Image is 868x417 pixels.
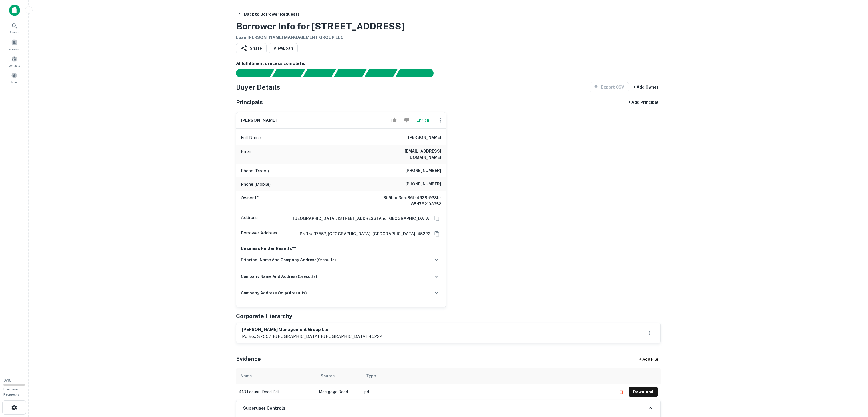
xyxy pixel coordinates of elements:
h6: [PERSON_NAME] [408,134,441,141]
div: Documents found, AI parsing details... [303,69,336,77]
div: scrollable content [236,368,661,400]
span: Search [10,30,19,35]
td: pdf [362,384,613,400]
a: Contacts [2,53,27,69]
button: Share [236,43,267,53]
div: Principals found, still searching for contact information. This may take time... [364,69,398,77]
h6: [PHONE_NUMBER] [405,181,441,188]
h5: Principals [236,98,263,107]
div: + Add File [629,354,669,364]
td: 413 locust - deed.pdf [236,384,316,400]
span: 0 / 10 [3,378,11,382]
a: [GEOGRAPHIC_DATA], [STREET_ADDRESS] And [GEOGRAPHIC_DATA] [288,215,430,222]
h6: Superuser Controls [243,405,285,412]
p: Owner ID [241,195,259,207]
p: Phone (Mobile) [241,181,271,188]
div: Source [321,372,335,379]
p: Email [241,148,252,161]
span: Saved [10,80,19,84]
h6: principal name and company address ( 0 results) [241,257,336,263]
button: Back to Borrower Requests [235,9,302,19]
button: Copy Address [433,214,441,223]
div: Your request is received and processing... [272,69,305,77]
a: po box 37557, [GEOGRAPHIC_DATA], [GEOGRAPHIC_DATA], 45222 [295,231,430,237]
button: + Add Principal [626,97,661,107]
h6: company address only ( 4 results) [241,290,307,296]
h6: company name and address ( 5 results) [241,273,317,280]
button: Delete file [616,387,626,396]
button: Accept [389,115,399,126]
h6: [PHONE_NUMBER] [405,167,441,174]
span: Contacts [9,63,20,68]
div: Type [366,372,376,379]
a: Search [2,20,27,36]
button: Download [629,387,658,397]
a: Borrowers [2,37,27,52]
h6: 3b9bbe3e-c86f-4628-928b-85d782193352 [373,195,441,207]
h5: Evidence [236,355,261,363]
span: Borrower Requests [3,387,19,396]
h3: Borrower Info for [STREET_ADDRESS] [236,19,404,33]
h6: [PERSON_NAME] management group llc [242,326,382,333]
p: Borrower Address [241,230,277,238]
p: Business Finder Results** [241,245,441,252]
h6: [PERSON_NAME] [241,117,277,124]
a: ViewLoan [269,43,298,53]
div: Principals found, AI now looking for contact information... [333,69,367,77]
span: Borrowers [7,47,21,51]
p: po box 37557, [GEOGRAPHIC_DATA], [GEOGRAPHIC_DATA], 45222 [242,333,382,340]
iframe: Chat Widget [839,371,868,399]
p: Full Name [241,134,261,141]
h6: AI fulfillment process complete. [236,60,661,67]
h6: Loan : [PERSON_NAME] MANGAGEMENT GROUP LLC [236,34,404,41]
button: Enrich [414,115,432,126]
div: Name [241,372,252,379]
p: Address [241,214,258,223]
div: AI fulfillment process complete. [395,69,440,77]
button: Copy Address [433,230,441,238]
th: Type [362,368,613,384]
div: Sending borrower request to AI... [229,69,272,77]
img: capitalize-icon.png [9,5,20,16]
p: Phone (Direct) [241,167,269,174]
a: Saved [2,70,27,85]
h5: Corporate Hierarchy [236,312,292,320]
button: + Add Owner [631,82,661,92]
th: Name [236,368,316,384]
td: Mortgage Deed [316,384,362,400]
th: Source [316,368,362,384]
button: Reject [401,115,411,126]
h4: Buyer Details [236,82,280,92]
h6: [EMAIL_ADDRESS][DOMAIN_NAME] [373,148,441,161]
